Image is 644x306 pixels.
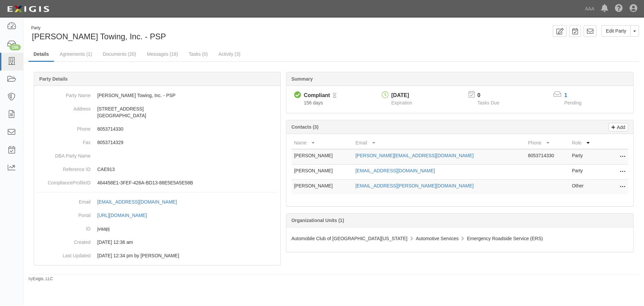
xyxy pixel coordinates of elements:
dd: 03/10/2023 12:36 am [37,235,278,249]
i: Pending Review [333,93,336,98]
a: [PERSON_NAME][EMAIL_ADDRESS][DOMAIN_NAME] [356,153,474,158]
dt: Address [37,102,91,112]
th: Name [291,137,353,149]
a: [EMAIL_ADDRESS][DOMAIN_NAME] [356,168,435,173]
span: Emergency Roadside Service (ERS) [467,236,543,241]
b: Organizational Units (1) [291,218,344,223]
td: [PERSON_NAME] [291,165,353,180]
b: Party Details [39,76,68,82]
dt: Fax [37,136,91,146]
a: AAA [582,2,598,15]
a: Add [608,123,628,131]
div: Party [31,25,166,31]
a: [EMAIL_ADDRESS][DOMAIN_NAME] [97,199,184,205]
dt: Reference ID [37,163,91,173]
a: Details [29,47,54,62]
dt: Last Updated [37,249,91,259]
span: Tasks Due [477,100,499,105]
span: Expiration [391,100,412,105]
dd: [PERSON_NAME] Towing, Inc. - PSP [37,89,278,102]
p: CAE913 [97,166,278,173]
span: Automobile Club of [GEOGRAPHIC_DATA][US_STATE] [291,236,408,241]
a: Agreements (1) [55,47,97,61]
div: [DATE] [391,92,412,99]
a: Edit Party [601,25,631,37]
th: Role [569,137,601,149]
dd: [STREET_ADDRESS] [GEOGRAPHIC_DATA] [37,102,278,122]
dt: Created [37,235,91,246]
th: Phone [525,137,569,149]
a: Exigis, LLC [33,276,53,281]
td: [PERSON_NAME] [291,149,353,165]
img: logo-5460c22ac91f19d4615b14bd174203de0afe785f0fc80cf4dbbc73dc1793850b.png [5,3,51,15]
td: 8053714330 [525,149,569,165]
dd: jvaapj [37,222,278,235]
dt: Email [37,195,91,205]
td: [PERSON_NAME] [291,180,353,195]
a: Messages (16) [142,47,183,61]
p: 0 [477,92,507,99]
b: Summary [291,76,313,82]
dd: 8053714330 [37,122,278,136]
td: Party [569,165,601,180]
th: Email [353,137,525,149]
a: Documents (20) [98,47,141,61]
div: Compliant [304,92,330,99]
span: Automotive Services [416,236,459,241]
span: Pending [564,100,581,105]
i: Help Center - Complianz [615,5,623,13]
div: [EMAIL_ADDRESS][DOMAIN_NAME] [97,199,177,205]
i: Compliant [294,92,301,99]
div: Roy's Towing, Inc. - PSP [29,25,329,42]
small: by [29,276,53,282]
div: 156 [9,44,21,50]
p: 464458E1-3FEF-426A-BD13-88E5E5A5E58B [97,179,278,186]
td: Other [569,180,601,195]
dt: Portal [37,209,91,219]
a: [URL][DOMAIN_NAME] [97,213,154,218]
dt: ComplianceProfileID [37,176,91,186]
dd: 03/25/2024 12:34 pm by Benjamin Tully [37,249,278,262]
dd: 8053714329 [37,136,278,149]
p: Add [615,123,625,131]
dt: ID [37,222,91,232]
dt: Phone [37,122,91,132]
td: Party [569,149,601,165]
b: Contacts (3) [291,124,319,130]
dt: DBA Party Name [37,149,91,159]
a: [EMAIL_ADDRESS][PERSON_NAME][DOMAIN_NAME] [356,183,474,188]
a: Tasks (0) [184,47,213,61]
a: Activity (3) [213,47,245,61]
span: [PERSON_NAME] Towing, Inc. - PSP [32,32,166,41]
a: 1 [564,92,567,98]
span: Since 04/01/2025 [304,100,323,105]
dt: Party Name [37,89,91,99]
